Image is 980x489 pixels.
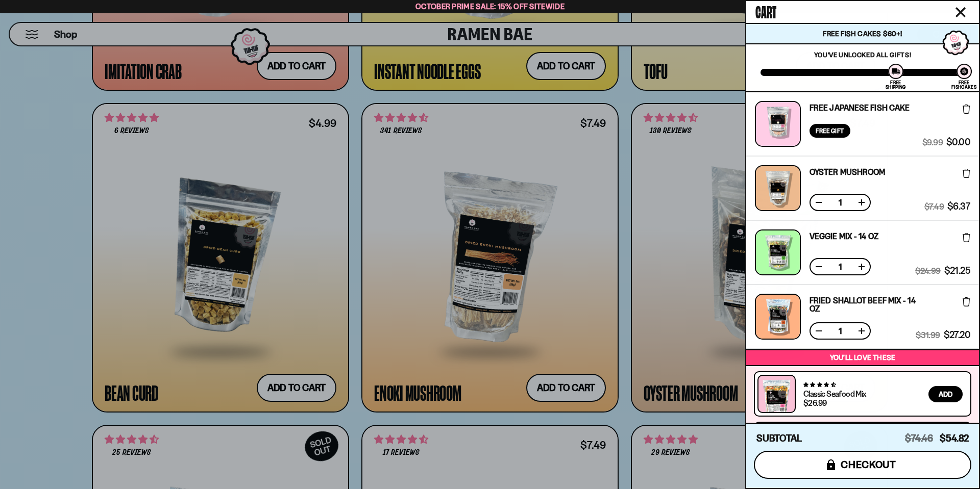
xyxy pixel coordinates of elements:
[951,80,976,89] div: Free Fishcakes
[810,104,910,112] a: Free Japanese Fish Cake
[749,353,976,363] p: You’ll love these
[803,389,866,399] a: Classic Seafood Mix
[905,432,933,444] span: $74.46
[832,327,848,335] span: 1
[755,1,776,21] span: Cart
[810,232,878,240] a: Veggie Mix - 14 OZ
[823,29,902,38] span: Free Fish Cakes $60+!
[810,124,850,138] div: Free Gift
[761,50,965,59] p: You've unlocked all gifts!
[756,433,802,444] h4: Subtotal
[924,202,944,211] span: $7.49
[953,5,968,20] button: Close cart
[944,266,970,275] span: $21.25
[841,459,896,470] span: checkout
[803,399,826,407] div: $26.99
[947,202,970,211] span: $6.37
[928,386,963,402] button: Add
[754,451,971,479] button: checkout
[916,330,940,340] span: $31.99
[415,2,565,11] span: October Prime Sale: 15% off Sitewide
[832,263,848,271] span: 1
[940,432,969,444] span: $54.82
[944,330,970,340] span: $27.20
[832,198,848,207] span: 1
[922,138,943,147] span: $9.99
[803,381,836,388] span: 4.68 stars
[810,296,916,313] a: Fried Shallot Beef Mix - 14 OZ
[886,80,905,89] div: Free Shipping
[946,138,970,147] span: $0.00
[915,266,940,275] span: $24.99
[939,391,952,398] span: Add
[810,168,886,176] a: Oyster Mushroom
